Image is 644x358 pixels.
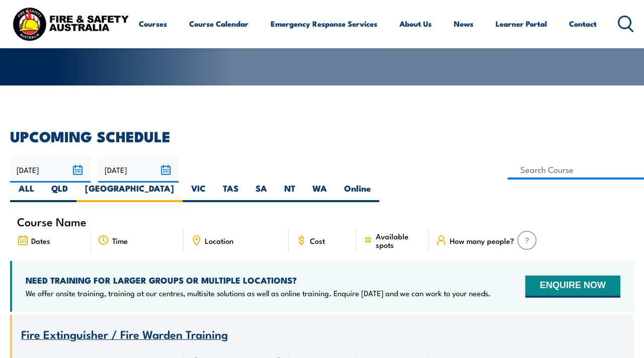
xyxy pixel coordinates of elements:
[26,275,491,286] h4: NEED TRAINING FOR LARGER GROUPS OR MULTIPLE LOCATIONS?
[247,183,276,202] label: SA
[525,276,620,298] button: ENQUIRE NOW
[276,183,304,202] label: NT
[205,236,233,245] span: Location
[376,232,422,249] span: Available spots
[112,236,128,245] span: Time
[336,183,379,202] label: Online
[139,12,167,36] a: Courses
[43,183,76,202] label: QLD
[569,12,597,36] a: Contact
[214,183,247,202] label: TAS
[21,325,228,342] span: Fire Extinguisher / Fire Warden Training
[189,12,249,36] a: Course Calendar
[17,217,87,226] span: Course Name
[10,183,43,202] label: ALL
[10,129,634,142] h2: UPCOMING SCHEDULE
[496,12,547,36] a: Learner Portal
[304,183,336,202] label: WA
[26,288,491,298] p: We offer onsite training, training at our centres, multisite solutions as well as online training...
[183,183,214,202] label: VIC
[271,12,377,36] a: Emergency Response Services
[31,236,50,245] span: Dates
[76,183,183,202] label: [GEOGRAPHIC_DATA]
[310,236,325,245] span: Cost
[450,236,514,245] span: How many people?
[399,12,432,36] a: About Us
[454,12,473,36] a: News
[98,157,179,183] input: To date
[508,160,644,180] input: Search Course
[10,157,91,183] input: From date
[21,328,228,341] a: Fire Extinguisher / Fire Warden Training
